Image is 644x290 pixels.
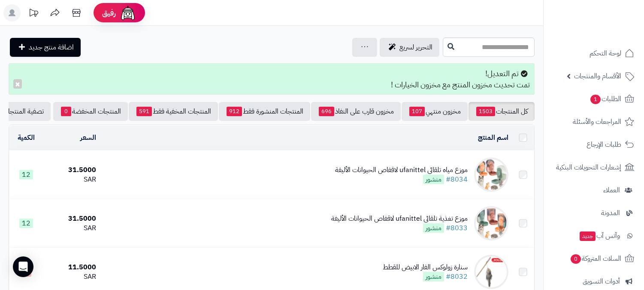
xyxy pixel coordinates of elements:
[549,111,639,132] a: المراجعات والأسئلة
[3,106,44,117] span: تصفية المنتجات
[331,214,468,224] div: موزع تغذية تلقائي ufanittel لاقفاص الحيوانات الأليفة
[47,262,96,272] div: 11.5000
[574,70,621,82] span: الأقسام والمنتجات
[549,203,639,223] a: المدونة
[47,165,96,175] div: 31.5000
[469,102,535,121] a: كل المنتجات1503
[601,207,620,219] span: المدونة
[219,102,310,121] a: المنتجات المنشورة فقط912
[549,43,639,64] a: لوحة التحكم
[61,107,71,116] span: 0
[9,63,535,95] div: تم التعديل! تمت تحديث مخزون المنتج مع مخزون الخيارات !
[136,107,152,116] span: 591
[590,47,621,59] span: لوحة التحكم
[102,8,116,18] span: رفيق
[549,157,639,178] a: إشعارات التحويلات البنكية
[583,275,620,287] span: أدوات التسويق
[549,248,639,269] a: السلات المتروكة0
[549,89,639,109] a: الطلبات1
[23,4,44,24] a: تحديثات المنصة
[474,206,508,241] img: موزع تغذية تلقائي ufanittel لاقفاص الحيوانات الأليفة
[549,134,639,155] a: طلبات الإرجاع
[380,38,439,57] a: التحرير لسريع
[13,256,33,277] div: Open Intercom Messenger
[402,102,468,121] a: مخزون منتهي107
[579,230,620,242] span: وآتس آب
[319,107,334,116] span: 696
[446,271,468,282] a: #8032
[335,165,468,175] div: موزع مياه تلقائي ufanittel لاقفاص الحيوانات الأليفة
[580,231,596,241] span: جديد
[478,133,508,143] a: اسم المنتج
[423,272,444,281] span: منشور
[80,133,96,143] a: السعر
[19,219,33,228] span: 12
[383,262,468,272] div: سنارة زولوكس الفار الابيض للقطط
[571,254,581,264] span: 0
[129,102,218,121] a: المنتجات المخفية فقط591
[587,139,621,151] span: طلبات الإرجاع
[446,174,468,185] a: #8034
[10,38,81,57] a: اضافة منتج جديد
[119,4,136,22] img: ai-face.png
[47,214,96,224] div: 31.5000
[549,180,639,201] a: العملاء
[18,133,35,143] a: الكمية
[227,107,242,116] span: 912
[474,255,508,289] img: سنارة زولوكس الفار الابيض للقطط
[549,225,639,246] a: وآتس آبجديد
[409,107,425,116] span: 107
[47,272,96,282] div: SAR
[446,223,468,233] a: #8033
[423,223,444,233] span: منشور
[13,79,22,89] button: ×
[29,42,74,52] span: اضافة منتج جديد
[474,157,508,192] img: موزع مياه تلقائي ufanittel لاقفاص الحيوانات الأليفة
[53,102,128,121] a: المنتجات المخفضة0
[311,102,401,121] a: مخزون قارب على النفاذ696
[590,93,621,105] span: الطلبات
[590,95,601,104] span: 1
[573,116,621,128] span: المراجعات والأسئلة
[556,161,621,173] span: إشعارات التحويلات البنكية
[399,42,432,52] span: التحرير لسريع
[570,253,621,265] span: السلات المتروكة
[47,175,96,185] div: SAR
[19,170,33,179] span: 12
[476,107,495,116] span: 1503
[423,175,444,184] span: منشور
[603,184,620,196] span: العملاء
[47,223,96,233] div: SAR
